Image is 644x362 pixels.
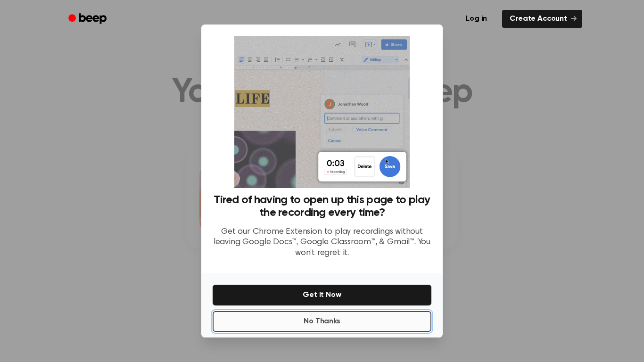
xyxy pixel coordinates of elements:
button: Get It Now [213,285,431,305]
a: Create Account [502,10,582,28]
button: No Thanks [213,311,431,332]
img: Beep extension in action [234,36,409,188]
a: Beep [62,10,115,28]
p: Get our Chrome Extension to play recordings without leaving Google Docs™, Google Classroom™, & Gm... [213,227,431,259]
h3: Tired of having to open up this page to play the recording every time? [213,194,431,219]
a: Log in [456,8,496,30]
